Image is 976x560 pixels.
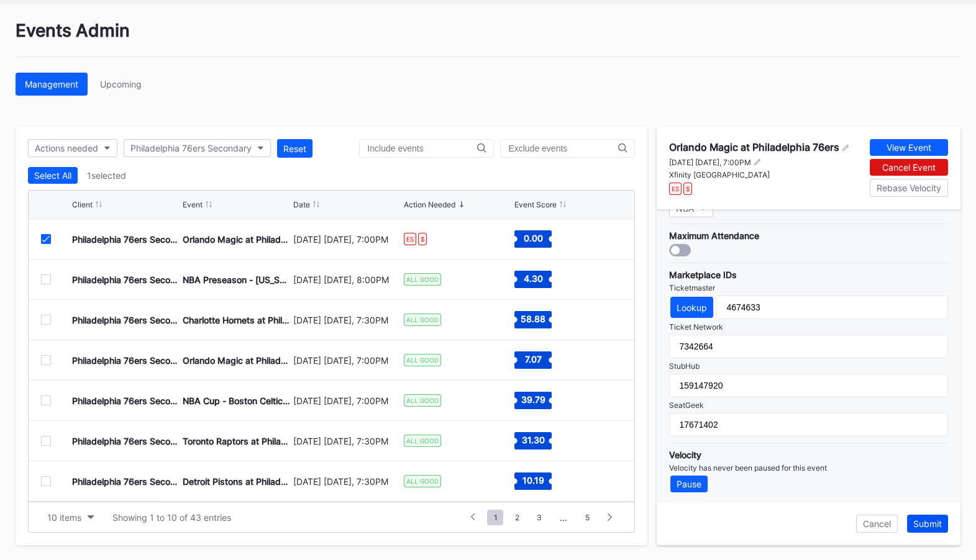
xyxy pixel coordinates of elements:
[669,335,948,358] input: Ex: 5368256
[41,509,100,526] button: 10 items
[877,183,941,193] div: Rebase Velocity
[283,143,306,154] div: Reset
[91,73,151,96] button: Upcoming
[404,435,441,447] div: ALL GOOD
[907,515,948,533] button: Submit
[183,395,290,406] div: NBA Cup - Boston Celtics at Philadelphia 76ers
[669,141,839,153] div: Orlando Magic at Philadelphia 76ers
[514,200,557,209] div: Event Score
[28,167,78,184] button: Select All
[669,400,948,410] div: SeatGeek
[72,274,180,285] div: Philadelphia 76ers Secondary
[913,518,942,529] div: Submit
[404,233,416,245] div: ES
[72,355,180,366] div: Philadelphia 76ers Secondary
[183,436,290,446] div: Toronto Raptors at Philadelphia 76ers
[404,475,441,487] div: ALL GOOD
[669,413,948,436] input: Ex: 5724669
[183,200,203,209] div: Event
[677,479,701,489] div: Pause
[578,510,595,525] span: 5
[669,269,948,280] div: Marketplace IDs
[508,510,525,525] span: 2
[183,355,290,366] div: Orlando Magic at Philadelphia 76ers
[669,170,850,179] div: Xfinity [GEOGRAPHIC_DATA]
[870,139,948,156] button: View Event
[670,476,708,492] button: Pause
[669,322,948,332] div: Ticket Network
[669,183,682,195] div: ES
[669,283,948,292] div: Ticketmaster
[404,354,441,366] div: ALL GOOD
[293,315,401,325] div: [DATE] [DATE], 7:30PM
[669,361,948,371] div: StubHub
[670,297,713,318] button: Lookup
[87,170,126,181] div: 1 selected
[669,158,751,167] div: [DATE] [DATE], 7:00PM
[16,73,88,96] button: Management
[887,142,931,153] div: View Event
[35,143,98,153] div: Actions needed
[669,374,948,397] input: Ex: 150471890 or 10277849
[550,512,576,523] div: ...
[72,234,180,245] div: Philadelphia 76ers Secondary
[293,355,401,366] div: [DATE] [DATE], 7:00PM
[183,476,290,487] div: Detroit Pistons at Philadelphia 76ers
[404,314,441,326] div: ALL GOOD
[16,20,960,57] div: Events Admin
[28,139,117,157] button: Actions needed
[521,314,545,324] text: 58.88
[47,512,81,523] div: 10 items
[487,510,503,525] span: 1
[508,143,618,153] input: Exclude events
[112,512,231,523] div: Showing 1 to 10 of 43 entries
[418,233,427,245] div: $
[525,354,542,364] text: 7.07
[856,515,898,533] button: Cancel
[683,183,692,195] div: $
[669,449,948,460] div: Velocity
[293,436,401,446] div: [DATE] [DATE], 7:30PM
[870,179,948,197] button: Rebase Velocity
[100,79,142,89] div: Upcoming
[716,296,948,319] input: Ex: 3620523
[293,274,401,285] div: [DATE] [DATE], 8:00PM
[524,273,543,284] text: 4.30
[870,159,948,176] button: Cancel Event
[669,463,948,472] div: Velocity has never been paused for this event
[293,234,401,245] div: [DATE] [DATE], 7:00PM
[293,200,310,209] div: Date
[367,143,477,153] input: Include events
[404,394,441,407] div: ALL GOOD
[72,476,180,487] div: Philadelphia 76ers Secondary
[183,234,290,245] div: Orlando Magic at Philadelphia 76ers
[25,79,78,89] div: Management
[669,230,948,241] div: Maximum Attendance
[882,162,936,173] div: Cancel Event
[72,315,180,325] div: Philadelphia 76ers Secondary
[183,274,290,285] div: NBA Preseason - [US_STATE] Timberwolves at Philadelphia 76ers
[677,302,707,313] div: Lookup
[72,436,180,446] div: Philadelphia 76ers Secondary
[293,476,401,487] div: [DATE] [DATE], 7:30PM
[522,435,545,445] text: 31.30
[404,200,455,209] div: Action Needed
[183,315,290,325] div: Charlotte Hornets at Philadelphia 76ers
[124,139,271,157] button: Philadelphia 76ers Secondary
[521,394,545,405] text: 39.79
[72,200,93,209] div: Client
[130,143,252,153] div: Philadelphia 76ers Secondary
[522,475,544,485] text: 10.19
[72,395,180,406] div: Philadelphia 76ers Secondary
[863,518,891,529] div: Cancel
[524,233,543,243] text: 0.00
[404,273,441,286] div: ALL GOOD
[34,170,71,181] div: Select All
[293,395,401,406] div: [DATE] [DATE], 7:00PM
[277,139,312,158] button: Reset
[530,510,547,525] span: 3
